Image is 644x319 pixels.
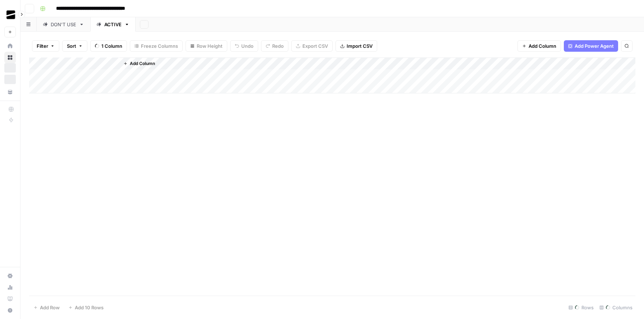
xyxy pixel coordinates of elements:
[130,60,155,67] span: Add Column
[4,293,16,305] a: Learning Hub
[347,42,373,50] span: Import CSV
[29,302,64,313] button: Add Row
[37,42,48,50] span: Filter
[4,282,16,293] a: Usage
[104,21,122,28] div: ACTIVE
[4,305,16,316] button: Help + Support
[272,42,284,50] span: Redo
[197,42,223,50] span: Row Height
[566,302,597,313] div: Rows
[261,40,288,52] button: Redo
[4,8,17,21] img: OGM Logo
[4,40,16,52] a: Home
[90,40,127,52] button: 1 Column
[40,304,60,311] span: Add Row
[4,6,16,24] button: Workspace: OGM
[564,40,618,52] button: Add Power Agent
[90,17,136,32] a: ACTIVE
[64,302,108,313] button: Add 10 Rows
[101,42,122,50] span: 1 Column
[51,21,76,28] div: DON'T USE
[75,304,104,311] span: Add 10 Rows
[335,40,377,52] button: Import CSV
[120,59,158,68] button: Add Column
[141,42,178,50] span: Freeze Columns
[291,40,333,52] button: Export CSV
[186,40,227,52] button: Row Height
[4,52,16,63] a: Browse
[32,40,59,52] button: Filter
[241,42,254,50] span: Undo
[517,40,561,52] button: Add Column
[62,40,87,52] button: Sort
[597,302,635,313] div: Columns
[529,42,556,50] span: Add Column
[575,42,614,50] span: Add Power Agent
[67,42,76,50] span: Sort
[4,270,16,282] a: Settings
[37,17,90,32] a: DON'T USE
[230,40,258,52] button: Undo
[302,42,328,50] span: Export CSV
[130,40,183,52] button: Freeze Columns
[4,86,16,98] a: Your Data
